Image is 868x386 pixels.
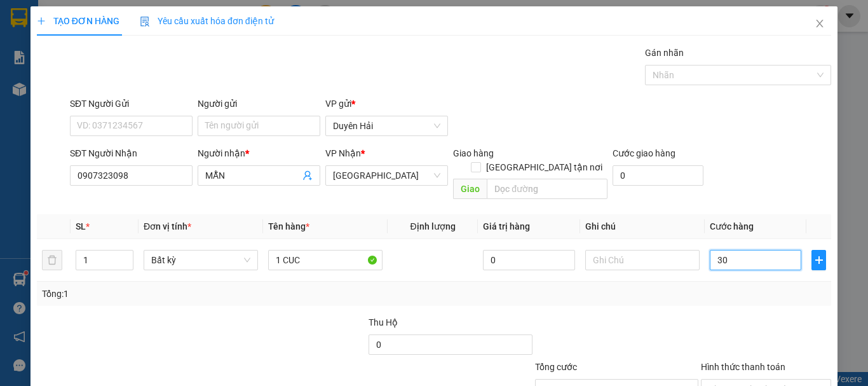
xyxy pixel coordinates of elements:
[802,6,837,42] button: Close
[812,255,825,265] span: plus
[710,221,754,231] span: Cước hàng
[453,179,487,199] span: Giao
[410,221,455,231] span: Định lượng
[613,165,703,186] input: Cước giao hàng
[198,146,320,160] div: Người nhận
[70,146,193,160] div: SĐT Người Nhận
[585,250,700,270] input: Ghi Chú
[144,221,191,231] span: Đơn vị tính
[37,17,46,25] span: plus
[333,116,440,135] span: Duyên Hải
[333,166,440,185] span: Sài Gòn
[535,362,577,372] span: Tổng cước
[483,250,574,270] input: 0
[811,250,826,270] button: plus
[268,250,383,270] input: VD: Bàn, Ghế
[268,221,309,231] span: Tên hàng
[37,16,119,26] span: TẠO ĐƠN HÀNG
[76,221,86,231] span: SL
[151,251,250,270] span: Bất kỳ
[453,148,494,158] span: Giao hàng
[325,148,361,158] span: VP Nhận
[140,16,274,26] span: Yêu cầu xuất hóa đơn điện tử
[815,18,825,29] span: close
[645,48,684,58] label: Gán nhãn
[613,148,675,158] label: Cước giao hàng
[140,17,150,27] img: icon
[42,250,62,270] button: delete
[369,317,398,327] span: Thu Hộ
[580,214,705,239] th: Ghi chú
[42,287,336,301] div: Tổng: 1
[487,179,607,199] input: Dọc đường
[481,160,607,174] span: [GEOGRAPHIC_DATA] tận nơi
[483,221,530,231] span: Giá trị hàng
[325,97,448,111] div: VP gửi
[302,170,313,181] span: user-add
[198,97,320,111] div: Người gửi
[701,362,785,372] label: Hình thức thanh toán
[70,97,193,111] div: SĐT Người Gửi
